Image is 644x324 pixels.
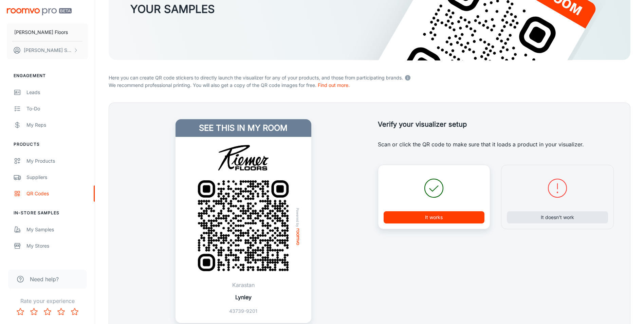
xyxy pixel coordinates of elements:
button: It doesn’t work [507,211,608,223]
div: My Stores [26,242,88,250]
p: Lynley [235,293,252,301]
img: roomvo [296,229,299,245]
img: Roomvo PRO Beta [7,8,72,15]
p: Karastan [229,281,257,289]
h5: Verify your visualizer setup [378,119,614,129]
div: To-do [26,105,88,112]
button: Rate 5 star [68,305,81,319]
p: Rate your experience [5,297,89,305]
a: Find out more. [318,82,350,88]
div: My Samples [26,226,88,233]
p: We recommend professional printing. You will also get a copy of the QR code images for free. [109,82,630,89]
div: My Products [26,157,88,165]
button: Rate 4 star [54,305,68,319]
p: [PERSON_NAME] Floors [14,29,68,36]
p: Here you can create QR code stickers to directly launch the visualizer for any of your products, ... [109,73,630,82]
button: Rate 1 star [14,305,27,319]
p: 43739-9201 [229,307,257,315]
div: QR Codes [26,190,88,197]
p: [PERSON_NAME] Small [24,47,72,54]
p: Scan or click the QR code to make sure that it loads a product in your visualizer. [378,140,614,148]
div: Leads [26,89,88,96]
span: Powered by [294,208,301,227]
div: Suppliers [26,174,88,181]
button: [PERSON_NAME] Small [7,41,88,59]
button: Rate 3 star [41,305,54,319]
a: See this in my roomRiemer FloorsQR Code ExamplePowered byroomvoKarastanLynley43739-9201 [176,119,311,323]
div: My Reps [26,121,88,129]
span: Need help? [30,275,59,283]
button: It works [384,211,485,223]
img: QR Code Example [188,170,298,281]
button: Rate 2 star [27,305,41,319]
h4: See this in my room [176,119,311,137]
button: [PERSON_NAME] Floors [7,23,88,41]
img: Riemer Floors [200,145,287,170]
